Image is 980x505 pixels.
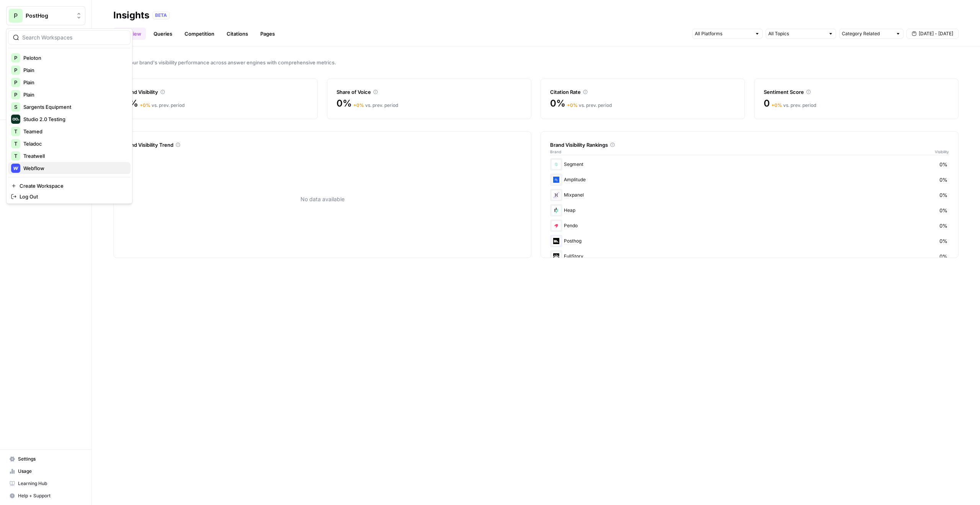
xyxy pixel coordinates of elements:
span: Create Workspace [20,182,124,190]
span: T [14,140,17,148]
span: 0% [939,191,947,199]
span: Peloton [23,54,124,62]
a: Competition [180,28,219,40]
span: Webflow [23,164,124,172]
a: Overview [113,28,146,40]
span: + 0 % [140,102,150,108]
input: All Platforms [695,30,751,38]
div: Share of Voice [336,88,522,96]
a: Pages [256,28,279,40]
div: BETA [152,11,170,19]
span: 0% [939,222,947,230]
span: + 0 % [567,102,578,108]
span: Log Out [20,193,124,200]
div: Insights [113,9,149,21]
span: Plain [23,91,124,98]
input: Category Related [842,30,892,38]
a: Usage [6,465,85,477]
span: T [14,152,17,160]
span: 0% [939,237,947,245]
a: Settings [6,453,85,465]
a: Citations [222,28,253,40]
div: Pendo [550,220,949,232]
input: All Topics [768,30,825,38]
span: 0 [764,97,770,110]
span: Teamed [23,128,124,135]
span: S [14,103,17,111]
div: vs. prev. period [353,102,398,109]
button: Workspace: PostHog [6,6,85,25]
div: No data available [123,150,522,248]
span: Brand [550,149,561,155]
div: Sentiment Score [764,88,949,96]
div: Posthog [550,235,949,247]
span: Sargents Equipment [23,103,124,111]
img: b2fazibalt0en05655e7w9nio2z4 [552,175,561,184]
img: piswy9vrvpur08uro5cr7jpu448u [552,221,561,230]
div: Mixpanel [550,189,949,201]
span: Settings [18,456,82,462]
div: vs. prev. period [567,102,612,109]
div: vs. prev. period [771,102,816,109]
a: Learning Hub [6,477,85,490]
div: Brand Visibility [123,88,308,96]
span: P [14,11,18,20]
span: P [14,79,17,86]
span: 0% [939,161,947,168]
span: P [14,66,17,74]
div: vs. prev. period [140,102,185,109]
div: Brand Visibility Rankings [550,141,949,149]
span: 0% [939,252,947,260]
input: Search Workspaces [22,34,126,41]
img: zwlw6jrss74g2ghqnx2um79zlq1s [552,252,561,261]
span: Treatwell [23,152,124,160]
span: Studio 2.0 Testing [23,115,124,123]
img: Studio 2.0 Testing Logo [11,115,20,124]
div: Citation Rate [550,88,735,96]
span: Learning Hub [18,480,82,487]
span: [DATE] - [DATE] [919,30,953,37]
span: P [14,91,17,98]
button: Help + Support [6,490,85,502]
div: Brand Visibility Trend [123,141,522,149]
a: Log Out [8,191,131,202]
span: Usage [18,468,82,475]
span: 0% [939,176,947,184]
span: T [14,128,17,135]
span: 0% [939,207,947,214]
span: Plain [23,66,124,74]
img: Webflow Logo [11,164,20,173]
span: + 0 % [771,102,782,108]
span: Visibility [935,149,949,155]
span: PostHog [26,12,72,20]
span: 0% [550,97,565,110]
span: 0% [336,97,352,110]
span: Plain [23,79,124,86]
img: 0n1q5s3djdj83b0zfo1rb0mvzhcf [552,236,561,246]
img: y0fpp64k3yag82e8u6ho1nmr2p0n [552,190,561,200]
div: FullStory [550,250,949,262]
span: Teladoc [23,140,124,148]
span: + 0 % [353,102,364,108]
span: Track your brand's visibility performance across answer engines with comprehensive metrics. [113,59,959,66]
div: Amplitude [550,174,949,186]
img: hdko13hyuhwg1mhygqh90h4cqepu [552,206,561,215]
div: Segment [550,158,949,171]
a: Queries [149,28,177,40]
span: Help + Support [18,492,82,499]
button: [DATE] - [DATE] [906,29,959,39]
a: Create Workspace [8,180,131,191]
div: Workspace: PostHog [6,28,132,204]
div: Heap [550,204,949,216]
img: sy286mhi969bcwyjwwimc37612sd [552,160,561,169]
span: P [14,54,17,62]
